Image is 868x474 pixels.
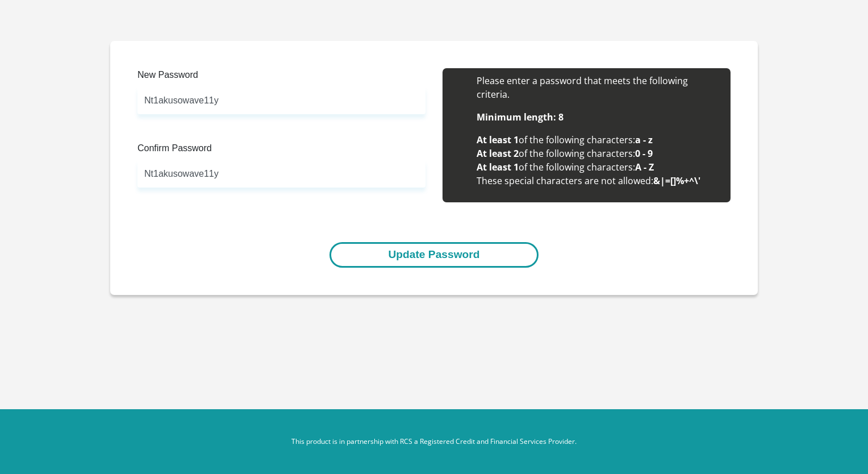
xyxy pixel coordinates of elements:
[137,86,425,114] input: Enter new Password
[635,134,653,146] b: a - z
[119,436,749,447] p: This product is in partnership with RCS a Registered Credit and Financial Services Provider.
[477,161,519,173] b: At least 1
[137,68,425,86] label: New Password
[635,161,654,173] b: A - Z
[635,147,653,160] b: 0 - 9
[477,133,719,147] li: of the following characters:
[477,111,564,123] b: Minimum length: 8
[329,242,538,268] button: Update Password
[477,160,719,174] li: of the following characters:
[137,160,425,188] input: Confirm Password
[477,174,719,188] li: These special characters are not allowed:
[477,134,519,146] b: At least 1
[653,174,700,187] b: &|=[]%+^\'
[477,74,719,101] li: Please enter a password that meets the following criteria.
[477,147,519,160] b: At least 2
[477,147,719,160] li: of the following characters:
[137,142,425,160] label: Confirm Password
